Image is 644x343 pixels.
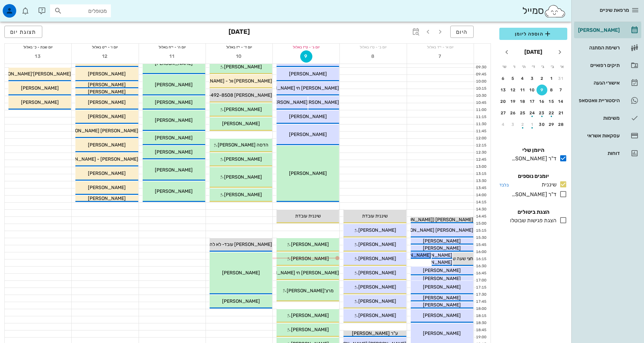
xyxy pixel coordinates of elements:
[556,119,567,130] button: 28
[554,46,566,58] button: חודש שעבר
[224,192,262,198] span: [PERSON_NAME]
[21,99,59,105] span: [PERSON_NAME]
[556,96,567,107] button: 14
[527,111,538,115] div: 24
[224,64,262,70] span: [PERSON_NAME]
[546,73,557,84] button: 1
[450,26,474,38] button: היום
[517,122,528,127] div: 2
[474,93,488,99] div: 10:30
[423,284,461,290] span: [PERSON_NAME]
[508,122,519,127] div: 3
[556,99,567,104] div: 14
[508,119,519,130] button: 3
[155,135,193,141] span: [PERSON_NAME]
[423,245,461,251] span: [PERSON_NAME]
[155,149,193,155] span: [PERSON_NAME]
[21,85,59,91] span: [PERSON_NAME]
[434,50,446,63] button: 7
[508,111,519,115] div: 26
[166,50,178,63] button: 11
[546,76,557,81] div: 1
[233,53,245,59] span: 10
[229,26,250,39] h3: [DATE]
[474,86,488,92] div: 10:15
[474,207,488,212] div: 14:30
[88,196,126,201] span: [PERSON_NAME]
[519,61,528,72] th: ה׳
[522,4,566,18] div: סמייל
[577,133,620,138] div: עסקאות אשראי
[301,53,312,59] span: 9
[474,200,488,205] div: 14:15
[577,45,620,50] div: רשימת המתנה
[577,151,620,156] div: דוחות
[527,88,538,92] div: 10
[367,53,379,59] span: 8
[527,76,538,81] div: 3
[358,227,396,233] span: [PERSON_NAME]
[517,96,528,107] button: 18
[289,170,327,176] span: [PERSON_NAME]
[546,96,557,107] button: 15
[474,299,488,305] div: 17:45
[474,121,488,127] div: 11:30
[499,28,567,40] button: הוספה ליומן
[358,284,396,290] span: [PERSON_NAME]
[474,271,488,276] div: 16:45
[527,99,538,104] div: 17
[474,306,488,312] div: 18:00
[155,167,193,173] span: [PERSON_NAME]
[289,114,327,119] span: [PERSON_NAME]
[546,108,557,118] button: 22
[600,7,629,13] span: מרפאת שיניים
[257,270,339,276] span: [PERSON_NAME] חי [PERSON_NAME]
[88,99,126,105] span: [PERSON_NAME]
[517,76,528,81] div: 4
[548,61,557,72] th: ב׳
[423,313,461,318] span: [PERSON_NAME]
[414,259,452,265] span: [PERSON_NAME]
[358,256,396,261] span: [PERSON_NAME]
[498,119,509,130] button: 4
[574,145,641,161] a: דוחות
[171,92,272,98] span: [PERSON_NAME] 058-492-8508- אישרה הגעה
[527,119,538,130] button: 1
[407,44,474,50] div: יום א׳ - י״ד באלול
[546,119,557,130] button: 29
[546,85,557,95] button: 8
[536,76,547,81] div: 2
[556,111,567,115] div: 21
[474,221,488,227] div: 15:00
[501,46,513,58] button: חודש הבא
[474,335,488,340] div: 19:00
[358,298,396,304] span: [PERSON_NAME]
[474,320,488,326] div: 18:30
[517,73,528,84] button: 4
[508,76,519,81] div: 5
[509,190,556,199] div: ד"ר [PERSON_NAME]
[498,88,509,92] div: 13
[505,30,562,38] span: הוספה ליומן
[5,44,71,50] div: יום שבת - כ׳ באלול
[574,128,641,144] a: עסקאות אשראי
[155,188,193,194] span: [PERSON_NAME]
[32,53,44,59] span: 13
[474,235,488,241] div: 15:30
[88,114,126,119] span: [PERSON_NAME]
[536,122,547,127] div: 30
[474,313,488,319] div: 18:15
[295,213,321,219] span: שיננית עובדת
[352,330,398,336] span: ע"ר [PERSON_NAME]
[536,111,547,115] div: 23
[499,172,567,180] h4: יומנים נוספים
[474,278,488,283] div: 17:00
[474,107,488,113] div: 11:00
[527,108,538,118] button: 24
[414,252,452,258] span: [PERSON_NAME]
[474,256,488,262] div: 16:15
[546,122,557,127] div: 29
[509,61,518,72] th: ו׳
[155,61,193,66] span: [PERSON_NAME]
[474,79,488,85] div: 10:00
